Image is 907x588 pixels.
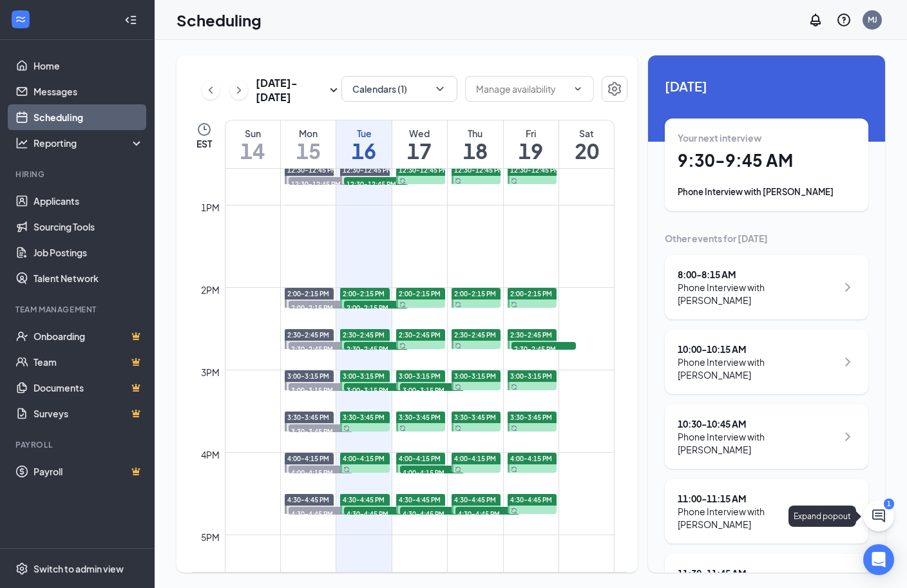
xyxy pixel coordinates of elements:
a: September 20, 2025 [559,120,614,168]
svg: Sync [511,507,517,514]
div: Hiring [15,169,141,180]
span: 4:00-4:15 PM [399,454,441,463]
div: Phone Interview with [PERSON_NAME] [678,430,837,456]
svg: Sync [343,425,350,432]
svg: ChatActive [871,508,886,524]
svg: ChevronRight [233,82,245,98]
span: 3:00-3:15 PM [510,372,552,381]
button: ChevronLeft [202,81,220,100]
h1: Scheduling [177,9,262,31]
span: 4:30-4:45 PM [289,507,353,520]
a: September 14, 2025 [225,120,280,168]
svg: Sync [511,384,517,390]
span: 2:00-2:15 PM [399,289,441,298]
div: 10:30 - 10:45 AM [678,417,837,430]
svg: Sync [399,178,406,184]
span: [DATE] [665,76,868,96]
div: 11:30 - 11:45 AM [678,567,837,580]
a: September 17, 2025 [392,120,447,168]
span: 4:00-4:15 PM [287,454,329,463]
svg: Sync [511,301,517,308]
span: 3:30-3:45 PM [287,413,329,422]
span: 2:00-2:15 PM [454,289,496,298]
h1: 17 [392,140,447,162]
a: Messages [33,79,144,104]
span: 3:30-3:45 PM [399,413,441,422]
span: 3:00-3:15 PM [454,372,496,381]
span: 4:30-4:45 PM [455,507,520,520]
span: 2:30-2:45 PM [344,342,408,355]
span: 12:30-12:45 PM [343,166,392,175]
div: 1 [884,498,894,509]
svg: Sync [455,301,461,308]
svg: Sync [511,466,517,473]
span: 12:30-12:45 PM [287,166,337,175]
div: Tue [336,127,391,140]
span: 4:30-4:45 PM [287,495,329,504]
svg: Sync [455,343,461,349]
button: ChevronRight [230,81,248,100]
h3: [DATE] - [DATE] [256,76,326,104]
svg: ChevronDown [434,82,446,95]
span: 4:00-4:15 PM [510,454,552,463]
div: 11:00 - 11:15 AM [678,492,837,505]
span: 4:30-4:45 PM [344,507,408,520]
span: 3:00-3:15 PM [287,372,329,381]
span: 2:30-2:45 PM [343,330,385,339]
span: 4:30-4:45 PM [400,507,464,520]
span: 4:30-4:45 PM [510,495,552,504]
div: Expand popout [788,506,856,527]
span: 2:30-2:45 PM [399,330,441,339]
div: Switch to admin view [33,562,124,575]
span: 12:30-12:45 PM [454,166,504,175]
svg: Sync [399,343,406,349]
span: 2:00-2:15 PM [344,301,408,314]
div: Sat [559,127,614,140]
span: 2:30-2:45 PM [454,330,496,339]
div: MJ [868,14,877,25]
svg: ChevronDown [573,84,583,94]
h1: 9:30 - 9:45 AM [678,149,855,171]
a: Home [33,53,144,79]
span: 3:00-3:15 PM [289,383,353,396]
a: Applicants [33,188,144,214]
input: Manage availability [476,82,568,96]
span: 12:30-12:45 PM [289,177,353,190]
svg: ChevronRight [840,504,855,519]
svg: ChevronLeft [204,82,217,98]
div: Thu [448,127,502,140]
svg: Analysis [15,137,28,149]
a: September 19, 2025 [504,120,559,168]
h1: 18 [448,140,502,162]
span: 4:30-4:45 PM [399,495,441,504]
div: Phone Interview with [PERSON_NAME] [678,505,837,531]
div: Phone Interview with [PERSON_NAME] [678,185,855,198]
span: 3:00-3:15 PM [343,372,385,381]
svg: Sync [455,384,461,390]
button: ChatActive [863,500,894,531]
div: Mon [281,127,336,140]
a: OnboardingCrown [33,323,144,349]
div: Payroll [15,439,141,450]
a: September 15, 2025 [281,120,336,168]
div: Your next interview [678,131,855,144]
div: Team Management [15,304,141,315]
div: 5pm [198,530,222,544]
span: 2:00-2:15 PM [510,289,552,298]
a: TeamCrown [33,349,144,375]
svg: Sync [455,178,461,184]
span: 3:00-3:15 PM [399,372,441,381]
a: DocumentsCrown [33,375,144,401]
h1: 16 [336,140,391,162]
div: 8:00 - 8:15 AM [678,268,837,281]
svg: Clock [196,122,212,137]
span: 3:00-3:15 PM [400,383,464,396]
h1: 15 [281,140,336,162]
svg: Sync [343,466,350,473]
span: 2:30-2:45 PM [510,330,552,339]
svg: Collapse [124,14,137,26]
button: Calendars (1)ChevronDown [341,76,457,102]
span: 3:30-3:45 PM [510,413,552,422]
svg: Sync [511,178,517,184]
span: 2:00-2:15 PM [289,301,353,314]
